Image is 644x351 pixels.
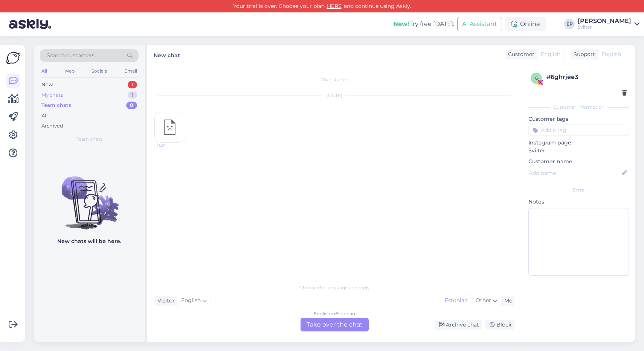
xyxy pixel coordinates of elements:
[535,75,538,81] span: 6
[501,297,512,305] div: Me
[485,320,514,330] div: Block
[601,50,621,58] span: English
[41,112,48,120] div: All
[457,17,502,31] button: AI Assistant
[541,50,560,58] span: English
[325,3,344,9] a: HERE
[154,49,180,59] label: New chat
[505,17,546,31] div: Online
[128,91,137,99] div: 1
[476,297,491,304] span: Other
[154,297,175,305] div: Visitor
[128,81,137,88] div: 1
[578,18,639,30] a: [PERSON_NAME]Sviiter
[47,52,95,59] span: Search customers
[528,158,629,166] p: Customer name
[578,24,631,30] div: Sviiter
[393,20,454,29] div: Try free [DATE]:
[393,20,409,27] b: New!
[528,104,629,111] div: Customer information
[578,18,631,24] div: [PERSON_NAME]
[528,139,629,147] p: Instagram page
[546,73,627,82] div: # 6ghrjee3
[157,143,185,148] span: 11:24
[41,81,53,88] div: New
[41,122,63,130] div: Archived
[564,19,575,29] div: EP
[441,295,472,306] div: Estonian
[6,51,20,65] img: Askly Logo
[301,318,369,331] div: Take over the chat
[123,66,139,76] div: Email
[529,169,620,177] input: Add name
[34,163,145,231] img: No chats
[181,296,201,305] span: English
[155,112,185,142] img: attachment
[41,102,71,109] div: Team chats
[90,66,108,76] div: Socials
[154,76,514,83] div: Chat started
[528,115,629,123] p: Customer tags
[435,320,482,330] div: Archive chat
[528,147,629,155] p: Sviiter
[76,136,102,143] span: Team chats
[41,91,63,99] div: My chats
[154,92,514,99] div: [DATE]
[528,198,629,206] p: Notes
[63,66,76,76] div: Web
[528,125,629,136] input: Add a tag
[57,237,121,245] p: New chats will be here.
[154,284,514,291] div: Choose the language and reply
[528,187,629,193] div: Extra
[314,310,355,317] div: English to Estonian
[126,102,137,109] div: 0
[571,50,595,58] div: Support
[40,66,49,76] div: All
[505,50,534,58] div: Customer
